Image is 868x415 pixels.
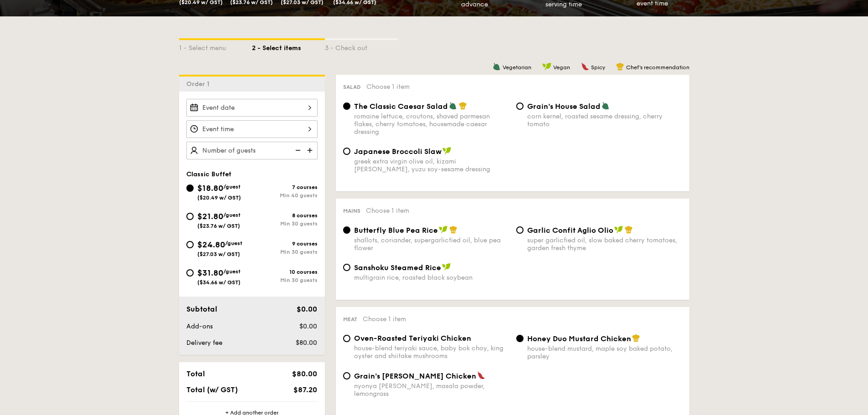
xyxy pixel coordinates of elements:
img: icon-vegan.f8ff3823.svg [442,263,451,271]
img: icon-vegetarian.fe4039eb.svg [601,102,610,110]
img: icon-chef-hat.a58ddaea.svg [625,225,633,234]
div: Min 30 guests [252,277,318,283]
input: Event date [186,99,318,117]
span: Spicy [591,64,605,71]
div: Min 40 guests [252,192,318,199]
span: Oven-Roasted Teriyaki Chicken [354,334,471,343]
input: Japanese Broccoli Slawgreek extra virgin olive oil, kizami [PERSON_NAME], yuzu soy-sesame dressing [343,148,350,155]
div: house-blend teriyaki sauce, baby bok choy, king oyster and shiitake mushrooms [354,344,509,360]
span: Sanshoku Steamed Rice [354,263,441,272]
div: multigrain rice, roasted black soybean [354,274,509,282]
div: greek extra virgin olive oil, kizami [PERSON_NAME], yuzu soy-sesame dressing [354,158,509,173]
img: icon-spicy.37a8142b.svg [581,62,589,71]
input: Sanshoku Steamed Ricemultigrain rice, roasted black soybean [343,264,350,271]
span: /guest [223,184,241,190]
span: Order 1 [186,80,213,88]
span: Grain's House Salad [527,102,601,111]
img: icon-vegan.f8ff3823.svg [439,225,448,234]
span: Delivery fee [186,339,222,347]
input: Grain's [PERSON_NAME] Chickennyonya [PERSON_NAME], masala powder, lemongrass [343,372,350,379]
div: 9 courses [252,241,318,247]
span: $80.00 [296,339,317,347]
div: super garlicfied oil, slow baked cherry tomatoes, garden fresh thyme [527,236,682,252]
div: 3 - Check out [325,40,398,53]
img: icon-chef-hat.a58ddaea.svg [459,102,467,110]
div: Min 30 guests [252,220,318,227]
span: $87.20 [293,385,317,394]
img: icon-vegan.f8ff3823.svg [542,62,551,71]
div: 10 courses [252,269,318,275]
input: $24.80/guest($27.03 w/ GST)9 coursesMin 30 guests [186,241,194,248]
span: $0.00 [297,305,317,313]
input: $21.80/guest($23.76 w/ GST)8 coursesMin 30 guests [186,213,194,220]
div: shallots, coriander, supergarlicfied oil, blue pea flower [354,236,509,252]
input: Garlic Confit Aglio Oliosuper garlicfied oil, slow baked cherry tomatoes, garden fresh thyme [516,226,524,234]
span: $0.00 [299,323,317,330]
input: $18.80/guest($20.49 w/ GST)7 coursesMin 40 guests [186,184,194,192]
div: corn kernel, roasted sesame dressing, cherry tomato [527,113,682,128]
span: Vegetarian [503,64,531,71]
div: romaine lettuce, croutons, shaved parmesan flakes, cherry tomatoes, housemade caesar dressing [354,113,509,136]
span: Subtotal [186,305,217,313]
input: Honey Duo Mustard Chickenhouse-blend mustard, maple soy baked potato, parsley [516,335,524,342]
div: 1 - Select menu [179,40,252,53]
img: icon-chef-hat.a58ddaea.svg [616,62,624,71]
input: Grain's House Saladcorn kernel, roasted sesame dressing, cherry tomato [516,102,524,110]
span: /guest [223,268,241,275]
span: Salad [343,84,361,90]
input: Event time [186,120,318,138]
span: Mains [343,208,360,214]
img: icon-chef-hat.a58ddaea.svg [632,334,640,342]
span: ($23.76 w/ GST) [197,223,240,229]
input: $31.80/guest($34.66 w/ GST)10 coursesMin 30 guests [186,269,194,277]
span: Total (w/ GST) [186,385,238,394]
input: Butterfly Blue Pea Riceshallots, coriander, supergarlicfied oil, blue pea flower [343,226,350,234]
span: Butterfly Blue Pea Rice [354,226,438,235]
span: $24.80 [197,240,225,250]
span: Grain's [PERSON_NAME] Chicken [354,372,476,380]
img: icon-add.58712e84.svg [304,142,318,159]
span: The Classic Caesar Salad [354,102,448,111]
img: icon-vegetarian.fe4039eb.svg [493,62,501,71]
span: /guest [225,240,242,246]
input: Number of guests [186,142,318,159]
img: icon-vegan.f8ff3823.svg [614,225,623,234]
span: Choose 1 item [366,207,409,215]
span: Japanese Broccoli Slaw [354,147,442,156]
span: Honey Duo Mustard Chicken [527,334,631,343]
span: /guest [223,212,241,218]
img: icon-reduce.1d2dbef1.svg [290,142,304,159]
span: Vegan [553,64,570,71]
div: 8 courses [252,212,318,219]
span: $18.80 [197,183,223,193]
span: ($20.49 w/ GST) [197,195,241,201]
span: Classic Buffet [186,170,231,178]
div: Min 30 guests [252,249,318,255]
span: $80.00 [292,369,317,378]
span: Chef's recommendation [626,64,689,71]
span: ($27.03 w/ GST) [197,251,240,257]
span: Choose 1 item [366,83,410,91]
img: icon-vegan.f8ff3823.svg [442,147,452,155]
span: Total [186,369,205,378]
img: icon-vegetarian.fe4039eb.svg [449,102,457,110]
span: Garlic Confit Aglio Olio [527,226,613,235]
span: $21.80 [197,211,223,221]
img: icon-spicy.37a8142b.svg [477,371,485,379]
input: The Classic Caesar Saladromaine lettuce, croutons, shaved parmesan flakes, cherry tomatoes, house... [343,102,350,110]
div: 7 courses [252,184,318,190]
span: $31.80 [197,268,223,278]
div: nyonya [PERSON_NAME], masala powder, lemongrass [354,382,509,398]
img: icon-chef-hat.a58ddaea.svg [449,225,457,234]
input: Oven-Roasted Teriyaki Chickenhouse-blend teriyaki sauce, baby bok choy, king oyster and shiitake ... [343,335,350,342]
span: Choose 1 item [363,315,406,323]
span: Add-ons [186,323,213,330]
span: ($34.66 w/ GST) [197,279,241,286]
div: 2 - Select items [252,40,325,53]
div: house-blend mustard, maple soy baked potato, parsley [527,345,682,360]
span: Meat [343,316,357,323]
